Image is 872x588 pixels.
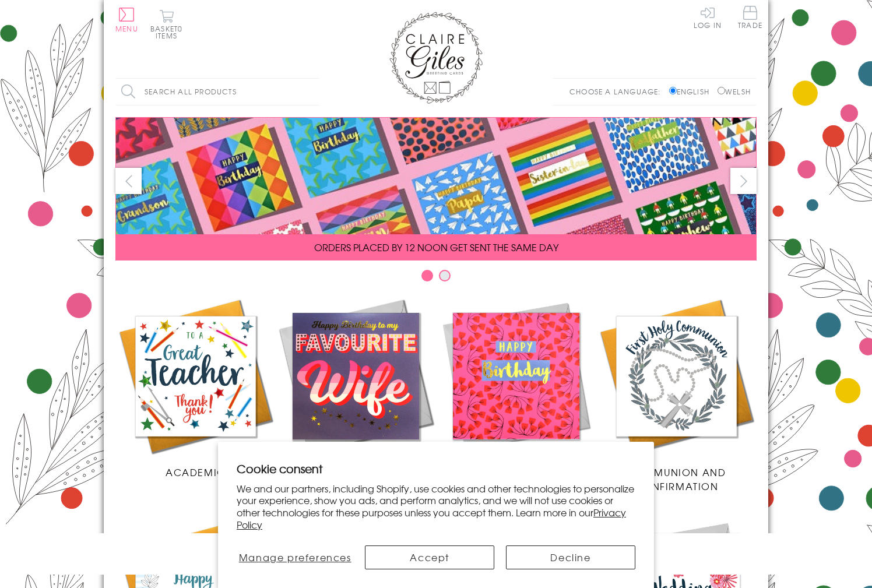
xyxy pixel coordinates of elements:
[237,545,353,569] button: Manage preferences
[237,460,635,477] h2: Cookie consent
[276,296,436,479] a: New Releases
[718,86,751,97] label: Welsh
[115,8,138,32] button: Menu
[669,87,677,94] input: English
[738,6,762,29] span: Trade
[314,240,558,254] span: ORDERS PLACED BY 12 NOON GET SENT THE SAME DAY
[569,86,667,97] p: Choose a language:
[166,465,226,479] span: Academic
[389,12,483,104] img: Claire Giles Greetings Cards
[421,270,433,281] button: Carousel Page 1 (Current Slide)
[669,86,715,97] label: English
[596,296,757,493] a: Communion and Confirmation
[627,465,726,493] span: Communion and Confirmation
[694,6,722,29] a: Log In
[150,9,182,39] button: Basket0 items
[237,483,635,531] p: We and our partners, including Shopify, use cookies and other technologies to personalize your ex...
[115,79,319,105] input: Search all products
[436,296,596,479] a: Birthdays
[237,505,626,531] a: Privacy Policy
[718,87,725,94] input: Welsh
[738,6,762,31] a: Trade
[156,23,182,41] span: 0 items
[115,269,757,287] div: Carousel Pagination
[730,168,757,194] button: next
[115,23,138,34] span: Menu
[115,168,142,194] button: prev
[239,550,351,564] span: Manage preferences
[115,296,276,479] a: Academic
[365,545,494,569] button: Accept
[439,270,451,281] button: Carousel Page 2
[308,79,319,105] input: Search
[506,545,635,569] button: Decline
